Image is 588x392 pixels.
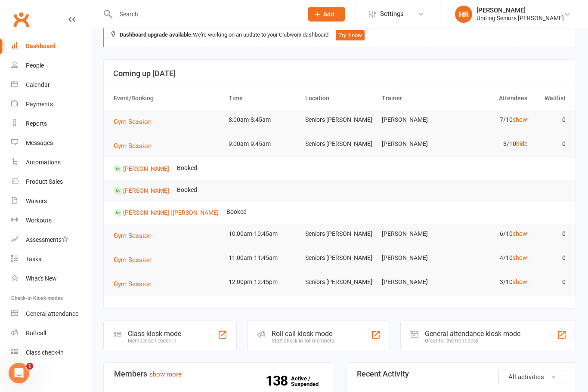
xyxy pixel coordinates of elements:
[26,43,56,49] div: Dashboard
[513,278,527,285] a: show
[272,330,334,338] div: Roll call kiosk mode
[508,373,544,381] span: All activities
[513,230,527,237] a: show
[11,95,91,114] a: Payments
[531,272,569,292] td: 0
[11,343,91,362] a: Class kiosk mode
[378,224,455,244] td: [PERSON_NAME]
[114,280,152,288] span: Gym Session
[26,217,52,224] div: Workouts
[455,248,531,268] td: 4/10
[26,198,47,204] div: Waivers
[26,236,68,243] div: Assessments
[173,158,201,178] td: Booked
[425,338,520,344] div: Great for the front desk
[225,134,301,154] td: 9:00am-9:45am
[113,8,297,20] input: Search...
[323,11,334,18] span: Add
[26,330,46,336] div: Roll call
[26,159,61,166] div: Automations
[301,87,378,109] th: Location
[301,134,378,154] td: Seniors [PERSON_NAME]
[26,310,78,317] div: General attendance
[114,141,158,151] button: Gym Session
[114,117,158,127] button: Gym Session
[26,120,47,127] div: Reports
[11,250,91,269] a: Tasks
[11,56,91,75] a: People
[114,256,152,264] span: Gym Session
[26,139,53,146] div: Messages
[128,330,181,338] div: Class kiosk mode
[26,101,53,108] div: Payments
[26,256,41,262] div: Tasks
[225,272,301,292] td: 12:00pm-12:45pm
[225,87,301,109] th: Time
[378,134,455,154] td: [PERSON_NAME]
[26,275,57,282] div: What's New
[114,370,322,378] h3: Members
[531,87,569,109] th: Waitlist
[272,338,334,344] div: Staff check-in for members
[114,142,152,150] span: Gym Session
[114,232,152,240] span: Gym Session
[223,202,251,222] td: Booked
[11,230,91,250] a: Assessments
[477,6,564,14] div: [PERSON_NAME]
[11,269,91,288] a: What's New
[26,363,33,370] span: 1
[513,116,527,123] a: show
[11,133,91,153] a: Messages
[301,248,378,268] td: Seniors [PERSON_NAME]
[26,178,63,185] div: Product Sales
[308,7,345,22] button: Add
[11,37,91,56] a: Dashboard
[513,254,527,261] a: show
[531,248,569,268] td: 0
[455,6,472,23] div: HR
[301,224,378,244] td: Seniors [PERSON_NAME]
[455,87,531,109] th: Attendees
[455,110,531,130] td: 7/10
[301,110,378,130] td: Seniors [PERSON_NAME]
[113,69,566,78] h3: Coming up [DATE]
[11,304,91,324] a: General attendance kiosk mode
[225,248,301,268] td: 11:00am-11:45am
[26,349,64,356] div: Class check-in
[26,81,50,88] div: Calendar
[531,224,569,244] td: 0
[11,211,91,230] a: Workouts
[114,279,158,289] button: Gym Session
[114,255,158,265] button: Gym Session
[11,172,91,191] a: Product Sales
[336,30,365,40] button: Try it now
[516,140,527,147] a: hide
[11,153,91,172] a: Automations
[498,370,565,384] button: All activities
[120,31,193,38] strong: Dashboard upgrade available:
[114,118,152,126] span: Gym Session
[103,23,576,47] div: We're working on an update to your Clubworx dashboard.
[455,134,531,154] td: 3/10
[11,75,91,95] a: Calendar
[114,231,158,241] button: Gym Session
[225,110,301,130] td: 8:00am-8:45am
[10,9,32,30] a: Clubworx
[380,4,404,24] span: Settings
[110,87,225,109] th: Event/Booking
[301,272,378,292] td: Seniors [PERSON_NAME]
[123,165,169,172] a: [PERSON_NAME]
[357,370,565,378] h3: Recent Activity
[531,110,569,130] td: 0
[378,87,455,109] th: Trainer
[455,224,531,244] td: 6/10
[11,191,91,211] a: Waivers
[11,324,91,343] a: Roll call
[26,62,44,69] div: People
[477,14,564,22] div: Uniting Seniors [PERSON_NAME]
[123,209,219,216] a: [PERSON_NAME] ([PERSON_NAME]
[173,180,201,200] td: Booked
[378,248,455,268] td: [PERSON_NAME]
[225,224,301,244] td: 10:00am-10:45am
[531,134,569,154] td: 0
